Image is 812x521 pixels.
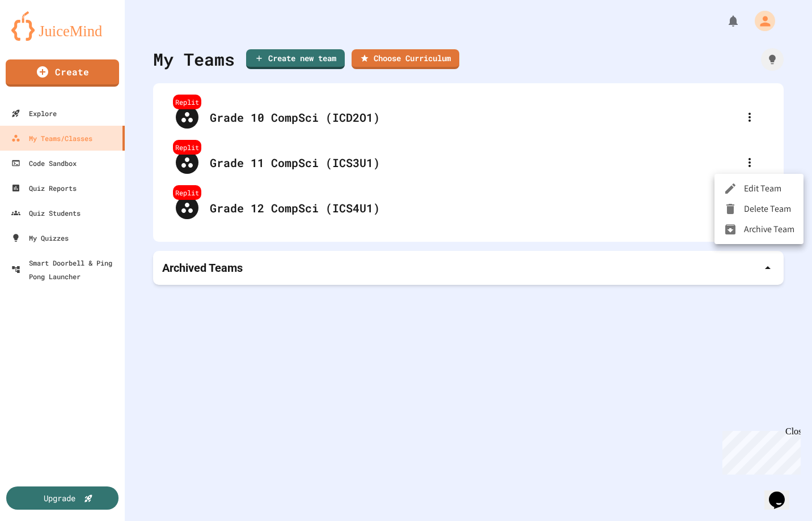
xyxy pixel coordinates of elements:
div: Replit [173,140,201,155]
p: Archived Teams [162,260,243,276]
img: logo-orange.svg [11,11,113,41]
iframe: chat widget [764,476,801,510]
div: Code Sandbox [11,156,77,170]
div: How it works [761,48,784,71]
div: Explore [11,106,57,120]
a: Choose Curriculum [352,49,459,69]
li: Delete Team [714,199,803,219]
div: Smart Doorbell & Ping Pong Launcher [11,256,120,283]
div: Replit [173,185,201,200]
div: Quiz Reports [11,181,77,195]
div: My Notifications [705,11,743,31]
div: Grade 10 CompSci (ICD2O1) [210,109,738,126]
a: Create new team [246,49,345,69]
div: My Account [743,8,778,34]
li: Archive Team [714,219,803,240]
div: My Teams [153,46,235,72]
div: Quiz Students [11,206,81,220]
div: Replit [173,95,201,109]
div: Upgrade [44,492,75,504]
a: Create [6,59,119,87]
div: Grade 12 CompSci (ICS4U1) [210,199,738,216]
div: My Quizzes [11,231,69,245]
iframe: chat widget [718,426,801,475]
li: Edit Team [714,178,803,199]
div: My Teams/Classes [11,131,92,145]
div: Chat with us now!Close [5,5,78,72]
div: Grade 11 CompSci (ICS3U1) [210,154,738,171]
